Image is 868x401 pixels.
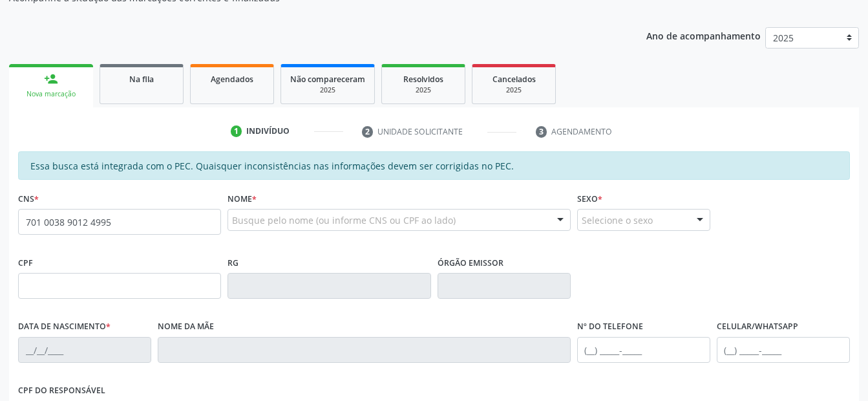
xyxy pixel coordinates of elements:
label: Data de nascimento [18,317,111,337]
label: Nº do Telefone [577,317,643,337]
label: CPF do responsável [18,381,105,401]
label: CPF [18,253,33,273]
div: 2025 [482,85,546,95]
p: Ano de acompanhamento [646,27,761,43]
input: (__) _____-_____ [577,337,710,363]
div: Essa busca está integrada com o PEC. Quaisquer inconsistências nas informações devem ser corrigid... [18,151,850,180]
label: CNS [18,189,39,209]
label: Nome da mãe [158,317,214,337]
div: Nova marcação [18,89,84,99]
label: Nome [228,189,257,209]
div: 2025 [391,85,456,95]
div: 2025 [290,85,365,95]
input: __/__/____ [18,337,151,363]
div: person_add [44,72,58,86]
input: (__) _____-_____ [717,337,850,363]
label: Órgão emissor [438,253,503,273]
span: Selecione o sexo [582,213,653,227]
span: Na fila [129,74,154,85]
span: Não compareceram [290,74,365,85]
label: Celular/WhatsApp [717,317,798,337]
span: Agendados [211,74,253,85]
span: Busque pelo nome (ou informe CNS ou CPF ao lado) [232,213,456,227]
label: RG [228,253,238,273]
span: Cancelados [492,74,536,85]
span: Resolvidos [403,74,443,85]
div: Indivíduo [246,125,290,137]
div: 1 [231,125,242,137]
label: Sexo [577,189,602,209]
